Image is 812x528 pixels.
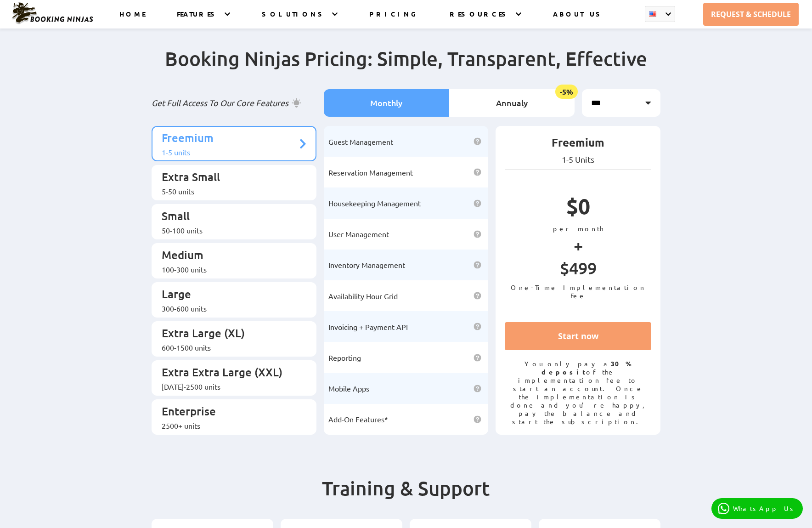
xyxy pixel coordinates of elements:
div: 600-1500 units [162,343,297,352]
a: Start now [505,322,651,350]
img: help icon [474,354,481,362]
p: WhatsApp Us [733,505,796,512]
img: help icon [474,137,481,145]
p: Large [162,287,297,304]
strong: 30% deposit [541,359,632,376]
p: per month [505,224,651,233]
div: 5-50 units [162,187,297,196]
p: One-Time Implementation Fee [505,283,651,300]
p: Extra Extra Large (XXL) [162,365,297,382]
img: help icon [474,230,481,238]
p: You only pay a of the implementation fee to start an account. Once the implementation is done and... [505,359,651,426]
span: Reporting [328,353,361,362]
p: Medium [162,248,297,265]
img: help icon [474,199,481,207]
li: Monthly [324,89,449,117]
span: Availability Hour Grid [328,291,398,301]
a: PRICING [369,10,417,28]
h2: Training & Support [152,476,660,519]
li: Annualy [449,89,575,117]
span: Mobile Apps [328,384,369,393]
p: 1-5 Units [505,154,651,165]
h2: Booking Ninjas Pricing: Simple, Transparent, Effective [152,46,660,89]
p: Small [162,209,297,226]
img: help icon [474,385,481,392]
p: Extra Large (XL) [162,326,297,343]
img: help icon [474,168,481,176]
p: Freemium [505,135,651,154]
span: User Management [328,229,389,238]
span: Guest Management [328,137,393,146]
img: help icon [474,323,481,330]
a: HOME [119,10,145,28]
p: Get Full Access To Our Core Features [152,97,316,108]
div: 2500+ units [162,421,297,430]
img: help icon [474,415,481,423]
a: WhatsApp Us [711,498,803,519]
a: RESOURCES [450,10,510,28]
p: Enterprise [162,404,297,421]
span: -5% [555,85,578,99]
div: 300-600 units [162,304,297,313]
p: $0 [505,193,651,224]
p: + [505,233,651,258]
a: ABOUT US [553,10,604,28]
img: help icon [474,261,481,269]
p: Extra Small [162,170,297,187]
span: Housekeeping Management [328,199,421,208]
span: Inventory Management [328,260,405,269]
div: 1-5 units [162,148,297,157]
p: $499 [505,258,651,283]
span: Reservation Management [328,168,413,177]
a: SOLUTIONS [262,10,326,28]
p: Freemium [162,131,297,148]
div: 100-300 units [162,265,297,274]
span: Invoicing + Payment API [328,322,408,331]
a: FEATURES [177,10,219,28]
img: help icon [474,292,481,300]
div: 50-100 units [162,226,297,235]
div: [DATE]-2500 units [162,382,297,391]
span: Add-On Features* [328,414,388,424]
